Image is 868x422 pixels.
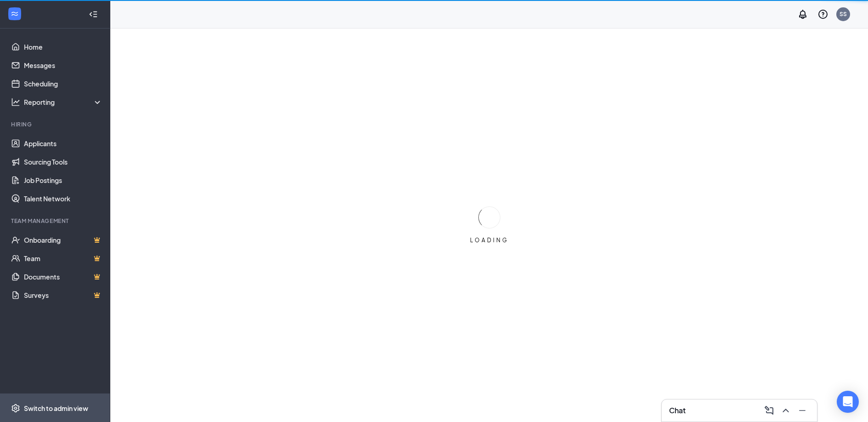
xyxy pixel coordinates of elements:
[797,9,808,20] svg: Notifications
[24,189,102,208] a: Talent Network
[24,286,102,304] a: SurveysCrown
[11,120,101,128] div: Hiring
[24,153,102,171] a: Sourcing Tools
[24,56,102,74] a: Messages
[24,231,102,249] a: OnboardingCrown
[840,10,847,18] div: SS
[466,236,512,244] div: LOADING
[24,38,102,56] a: Home
[24,249,102,268] a: TeamCrown
[11,217,101,225] div: Team Management
[837,391,859,413] div: Open Intercom Messenger
[778,403,793,418] button: ChevronUp
[764,405,775,416] svg: ComposeMessage
[24,134,102,153] a: Applicants
[669,405,686,416] h3: Chat
[795,403,810,418] button: Minimize
[24,97,103,107] div: Reporting
[797,405,808,416] svg: Minimize
[24,171,102,189] a: Job Postings
[11,404,20,413] svg: Settings
[817,9,828,20] svg: QuestionInfo
[11,97,20,107] svg: Analysis
[24,268,102,286] a: DocumentsCrown
[24,404,88,413] div: Switch to admin view
[762,403,777,418] button: ComposeMessage
[10,9,19,18] svg: WorkstreamLogo
[89,10,98,19] svg: Collapse
[780,405,791,416] svg: ChevronUp
[24,74,102,93] a: Scheduling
